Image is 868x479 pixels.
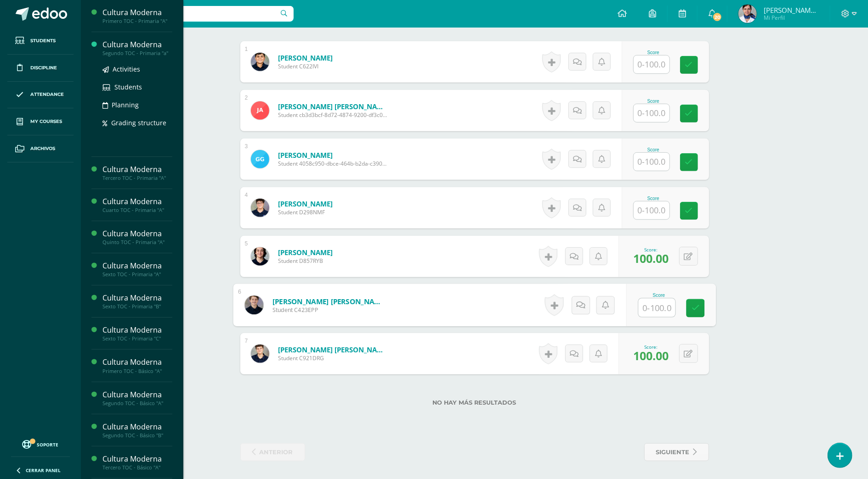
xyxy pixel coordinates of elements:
div: Cultura Moderna [102,228,172,239]
a: Cultura ModernaSegundo TOC - Básico "B" [102,422,172,439]
div: Segundo TOC - Básico "A" [102,400,172,407]
div: Score: [634,246,669,253]
span: Student 4058c950-dbce-464b-b2da-c3902329d791 [278,160,388,167]
div: Cuarto TOC - Primaria "A" [102,207,172,213]
span: Grading structure [111,118,166,127]
span: My courses [30,118,62,125]
input: 0-100.0 [634,201,669,219]
span: 100.00 [634,348,669,363]
a: [PERSON_NAME] [PERSON_NAME] [278,345,388,354]
a: Students [7,28,74,55]
a: Cultura ModernaQuinto TOC - Primaria "A" [102,228,172,245]
a: Discipline [7,55,74,82]
a: Cultura ModernaSexto TOC - Primaria "C" [102,325,172,342]
div: Score: [634,344,669,350]
a: Cultura ModernaTercero TOC - Primaria "A" [102,164,172,181]
span: Student C423EPP [272,306,386,314]
input: 0-100.0 [634,153,669,171]
img: 7df6ff27fdaf9658cf9182fc8dd22e84.png [244,295,263,314]
a: Cultura ModernaSegundo TOC - Básico "A" [102,390,172,407]
span: Cerrar panel [26,467,61,473]
span: anterior [260,444,293,461]
div: Primero TOC - Básico "A" [102,368,172,374]
div: Sexto TOC - Primaria "A" [102,271,172,278]
label: No hay más resultados [240,399,709,406]
div: Score [633,99,674,104]
div: Sexto TOC - Primaria "C" [102,335,172,342]
a: Attendance [7,82,74,109]
div: Quinto TOC - Primaria "A" [102,239,172,245]
div: Cultura Moderna [102,357,172,368]
img: 9346fafc3750683949e17bc3dc2d3d68.png [251,53,269,71]
a: Activities [102,64,172,74]
a: [PERSON_NAME] [278,53,333,62]
a: My courses [7,108,74,135]
a: Soporte [11,438,70,450]
span: 20 [712,12,722,22]
a: Students [102,82,172,92]
input: 0-100.0 [634,56,669,73]
div: Cultura Moderna [102,293,172,303]
div: Cultura Moderna [102,261,172,271]
span: Student C622IVI [278,62,333,70]
a: Archivos [7,135,74,162]
div: Cultura Moderna [102,39,172,50]
div: Score [633,196,674,201]
input: 0-100.0 [634,104,669,122]
span: Attendance [30,91,64,98]
span: Student cb3d3bcf-8d72-4874-9200-df3c0825dc71 [278,111,388,119]
span: 100.00 [634,251,669,266]
span: Mi Perfil [764,14,819,22]
div: Cultura Moderna [102,164,172,175]
input: Search a user… [87,6,294,22]
div: Score [633,50,674,55]
a: Planning [102,100,172,110]
a: [PERSON_NAME] [278,150,388,160]
a: Cultura ModernaPrimero TOC - Primaria "A" [102,7,172,24]
span: Soporte [37,441,59,448]
input: 0-100.0 [638,299,675,317]
a: Cultura ModernaSexto TOC - Primaria "A" [102,261,172,278]
a: [PERSON_NAME] [278,248,333,257]
span: [PERSON_NAME] [PERSON_NAME] [764,6,819,15]
a: [PERSON_NAME] [278,199,333,208]
div: Primero TOC - Primaria "A" [102,18,172,24]
div: Tercero TOC - Primaria "A" [102,175,172,181]
span: Student C921DRG [278,354,388,362]
img: 1792bf0c86e4e08ac94418cc7cb908c7.png [738,5,757,23]
div: Cultura Moderna [102,390,172,400]
div: Cultura Moderna [102,325,172,335]
span: Discipline [30,64,57,72]
span: siguiente [656,444,690,461]
img: 633eab497445d54ed81e26c7c5bee1cc.png [251,247,269,266]
img: db4ffb3d37caecae026c966490343c54.png [251,150,269,168]
div: Cultura Moderna [102,422,172,432]
div: Segundo TOC - Básico "B" [102,432,172,439]
div: Segundo TOC - Primaria "a" [102,50,172,56]
span: Students [30,37,56,45]
a: siguiente [644,443,709,461]
img: 1a7d4ca88030282883a5b66c2aa4dfef.png [251,199,269,217]
div: Cultura Moderna [102,454,172,464]
span: Archivos [30,145,55,152]
span: Students [114,83,142,91]
div: Cultura Moderna [102,196,172,207]
span: Planning [112,100,139,109]
span: Activities [113,65,140,73]
div: Score [638,293,680,298]
a: [PERSON_NAME] [PERSON_NAME] [272,296,386,306]
div: Sexto TOC - Primaria "B" [102,303,172,310]
a: Cultura ModernaSexto TOC - Primaria "B" [102,293,172,310]
div: Tercero TOC - Básico "A" [102,464,172,471]
a: Cultura ModernaCuarto TOC - Primaria "A" [102,196,172,213]
a: Cultura ModernaSegundo TOC - Primaria "a" [102,39,172,56]
img: e634dedd1d9a98219b906bb2eef9372b.png [251,345,269,363]
a: Cultura ModernaTercero TOC - Básico "A" [102,454,172,471]
span: Student D298NMF [278,208,333,216]
a: Grading structure [102,117,172,128]
div: Cultura Moderna [102,7,172,18]
img: c1b9f4e02044dcd849a0e62b0a1440a7.png [251,101,269,120]
span: Student D857RYB [278,257,333,265]
a: Cultura ModernaPrimero TOC - Básico "A" [102,357,172,374]
div: Score [633,147,674,152]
